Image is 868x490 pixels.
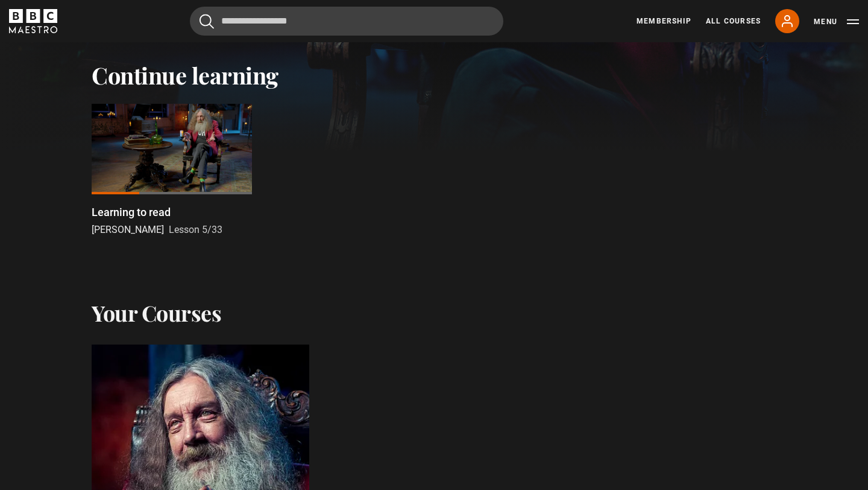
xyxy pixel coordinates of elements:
h2: Your Courses [92,300,221,325]
input: Search [190,7,503,36]
a: Membership [637,16,691,27]
h2: Continue learning [92,62,776,89]
svg: BBC Maestro [9,9,57,33]
button: Submit the search query [200,14,214,29]
button: Toggle navigation [814,16,859,28]
span: Lesson 5/33 [169,224,222,235]
a: All Courses [706,16,761,27]
a: Learning to read [PERSON_NAME] Lesson 5/33 [92,104,252,237]
span: [PERSON_NAME] [92,224,164,235]
p: Learning to read [92,204,171,220]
